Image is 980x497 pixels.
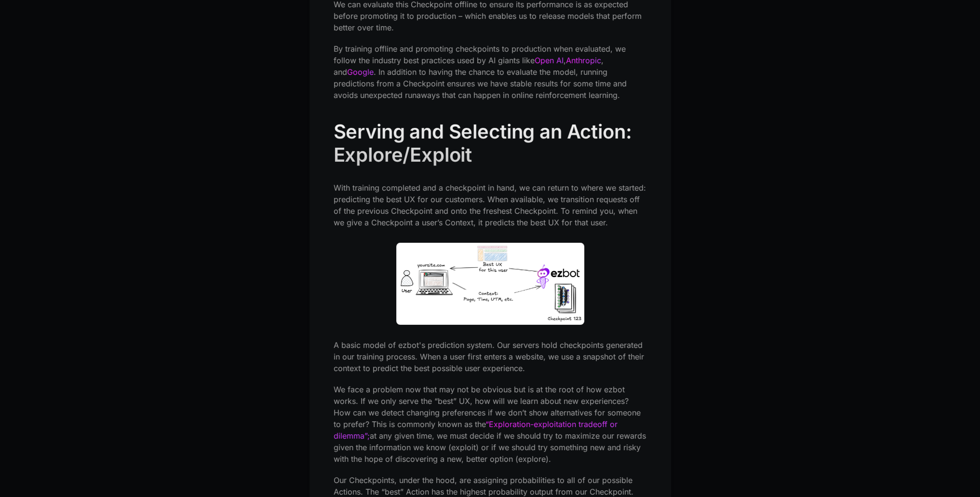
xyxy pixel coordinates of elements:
p: A basic model of ezbot's prediction system. Our servers hold checkpoints generated in our trainin... [334,339,647,374]
h2: Serving and Selecting an Action: Explore/Exploit [334,120,647,170]
a: Anthropic [566,55,601,65]
a: Google [347,67,374,77]
a: Open AI [535,55,564,65]
img: A basic model of ezbot&#39;s prediction system [396,243,584,325]
a: “Exploration-exploitation tradeoff or dilemma”; [334,419,618,441]
p: By training offline and promoting checkpoints to production when evaluated, we follow the industr... [334,43,647,101]
p: With training completed and a checkpoint in hand, we can return to where we started: predicting t... [334,182,647,228]
p: We face a problem now that may not be obvious but is at the root of how ezbot works. If we only s... [334,384,647,465]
